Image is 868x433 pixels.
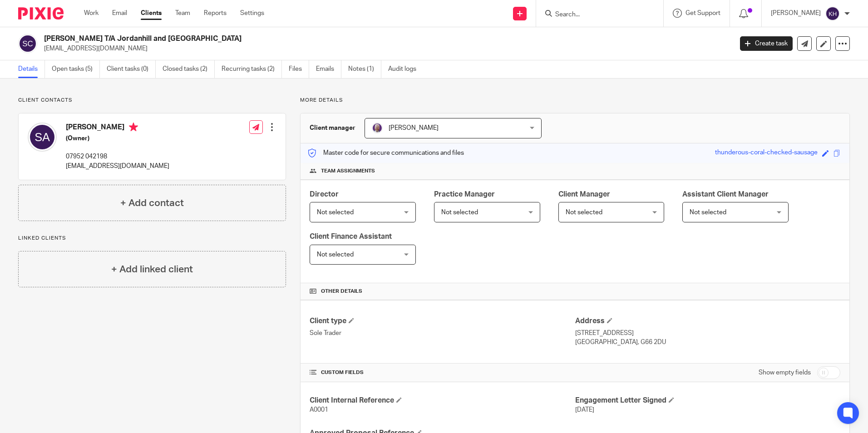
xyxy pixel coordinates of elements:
a: Clients [141,9,162,18]
span: Not selected [690,209,726,216]
p: Sole Trader [310,329,575,338]
a: Team [175,9,190,18]
span: [DATE] [575,407,594,413]
img: Pixie [18,7,64,20]
p: [EMAIL_ADDRESS][DOMAIN_NAME] [66,162,169,171]
img: 299265733_8469615096385794_2151642007038266035_n%20(1).jpg [372,123,383,133]
a: Notes (1) [348,60,381,78]
h4: CUSTOM FIELDS [310,369,575,376]
a: Settings [240,9,264,18]
a: Email [112,9,127,18]
a: Emails [316,60,341,78]
a: Reports [204,9,227,18]
h3: Client manager [310,123,355,133]
label: Show empty fields [759,368,811,377]
a: Details [18,60,45,78]
span: [PERSON_NAME] [389,125,439,131]
a: Recurring tasks (2) [222,60,282,78]
span: Client Manager [558,191,610,198]
p: [GEOGRAPHIC_DATA], G66 2DU [575,338,840,347]
span: Practice Manager [434,191,495,198]
span: Other details [321,288,362,295]
a: Files [289,60,309,78]
p: Linked clients [18,235,286,242]
h4: + Add contact [120,196,184,210]
h4: [PERSON_NAME] [66,123,169,134]
a: Create task [740,36,793,51]
a: Client tasks (0) [107,60,156,78]
img: svg%3E [28,123,57,152]
a: Audit logs [388,60,423,78]
input: Search [554,11,636,19]
span: Get Support [686,10,720,16]
div: thunderous-coral-checked-sausage [715,148,818,158]
span: Director [310,191,339,198]
p: [EMAIL_ADDRESS][DOMAIN_NAME] [44,44,726,53]
span: Not selected [566,209,602,216]
a: Open tasks (5) [52,60,100,78]
p: 07952 042198 [66,152,169,161]
p: Master code for secure communications and files [307,148,464,157]
p: Client contacts [18,97,286,104]
span: Client Finance Assistant [310,233,392,240]
h5: (Owner) [66,134,169,143]
h4: Engagement Letter Signed [575,396,840,405]
h4: Client type [310,316,575,326]
a: Work [84,9,99,18]
img: svg%3E [825,6,840,21]
h2: [PERSON_NAME] T/A Jordanhill and [GEOGRAPHIC_DATA] [44,34,590,44]
p: More details [300,97,850,104]
span: Team assignments [321,167,375,175]
p: [PERSON_NAME] [771,9,821,18]
span: Not selected [317,251,354,258]
span: A0001 [310,407,328,413]
h4: Client Internal Reference [310,396,575,405]
h4: Address [575,316,840,326]
span: Not selected [317,209,354,216]
i: Primary [129,123,138,132]
img: svg%3E [18,34,37,53]
span: Assistant Client Manager [682,191,769,198]
span: Not selected [441,209,478,216]
p: [STREET_ADDRESS] [575,329,840,338]
h4: + Add linked client [111,262,193,276]
a: Closed tasks (2) [163,60,215,78]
